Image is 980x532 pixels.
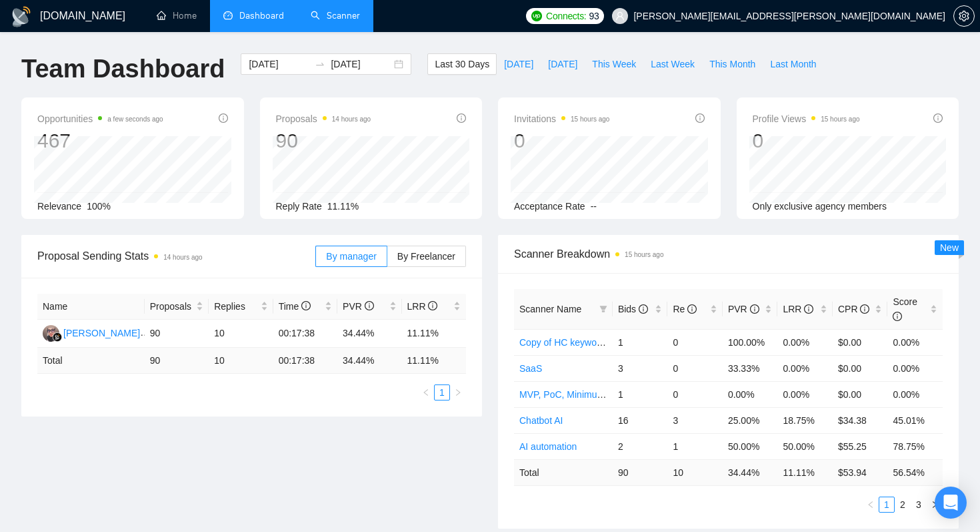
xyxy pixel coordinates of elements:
span: Scanner Breakdown [514,246,943,262]
span: -- [591,201,597,212]
button: right [927,497,943,513]
td: 56.54 % [887,459,943,485]
td: 00:17:38 [273,348,337,374]
td: 100.00% [723,329,778,355]
span: New [940,242,959,253]
span: Time [279,301,311,312]
a: MVP, PoC, Minimum Viable Product [519,389,668,400]
img: MM [43,325,59,342]
span: Opportunities [37,111,163,127]
span: Relevance [37,201,81,212]
span: user [615,11,625,21]
a: 1 [435,385,449,400]
li: Previous Page [863,497,879,513]
div: 0 [514,128,609,154]
td: $0.00 [833,329,888,355]
li: Next Page [927,497,943,513]
span: Bids [618,304,648,314]
td: 34.44 % [723,459,778,485]
td: 11.11 % [777,459,833,485]
span: Acceptance Rate [514,201,585,212]
td: 10 [209,348,273,374]
span: By manager [326,251,376,262]
span: Replies [214,299,257,314]
span: Proposals [276,111,371,127]
td: 0.00% [777,355,833,381]
span: LRR [783,304,813,314]
img: gigradar-bm.png [53,332,62,342]
td: 16 [613,407,668,433]
a: searchScanner [311,10,360,21]
td: 25.00% [723,407,778,433]
span: info-circle [301,301,311,310]
span: By Freelancer [397,251,455,262]
button: Last 30 Days [427,53,497,75]
span: [DATE] [504,57,533,71]
li: Previous Page [418,384,434,401]
td: 3 [667,407,723,433]
div: Open Intercom Messenger [935,487,967,519]
td: 1 [613,329,668,355]
span: filter [599,305,607,313]
time: 15 hours ago [625,251,663,258]
span: Dashboard [239,10,284,21]
td: 45.01% [887,407,943,433]
span: info-circle [639,304,648,314]
li: 1 [434,384,450,401]
td: 0.00% [887,381,943,407]
td: Total [37,348,145,374]
span: info-circle [428,301,437,310]
time: 14 hours ago [163,254,202,261]
span: info-circle [893,312,902,321]
span: Last Week [651,57,695,71]
span: [DATE] [548,57,577,71]
span: PVR [728,304,759,314]
div: 90 [276,128,371,154]
td: 10 [209,320,273,348]
span: Only exclusive agency members [753,201,887,212]
span: This Week [592,57,636,71]
span: info-circle [695,113,705,123]
time: 15 hours ago [821,115,859,123]
td: 2 [613,433,668,459]
img: logo [11,6,32,27]
span: info-circle [687,304,697,314]
span: Scanner Name [519,304,581,314]
a: homeHome [157,10,197,21]
button: right [450,384,466,401]
button: Last Week [643,53,702,75]
td: 11.11 % [402,348,467,374]
th: Proposals [145,294,209,320]
button: This Month [702,53,763,75]
span: Re [673,304,697,314]
span: PVR [343,301,374,312]
button: This Week [585,53,643,75]
td: 78.75% [887,433,943,459]
span: info-circle [750,304,759,314]
td: 18.75% [777,407,833,433]
button: setting [953,5,975,27]
a: 3 [911,497,926,512]
td: 0 [667,355,723,381]
span: right [931,501,939,509]
span: This Month [709,57,755,71]
span: left [867,501,875,509]
span: swap-right [315,59,325,69]
td: 50.00% [777,433,833,459]
th: Name [37,294,145,320]
td: 0.00% [887,329,943,355]
span: Score [893,296,917,322]
a: SaaS [519,363,542,374]
span: Reply Rate [276,201,322,212]
td: 0.00% [777,381,833,407]
td: Total [514,459,613,485]
td: 90 [145,320,209,348]
td: $34.38 [833,407,888,433]
span: Last 30 Days [435,57,489,71]
td: 1 [667,433,723,459]
td: 34.44 % [337,348,401,374]
td: 90 [145,348,209,374]
button: [DATE] [497,53,541,75]
li: 1 [879,497,895,513]
td: 11.11% [402,320,467,348]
